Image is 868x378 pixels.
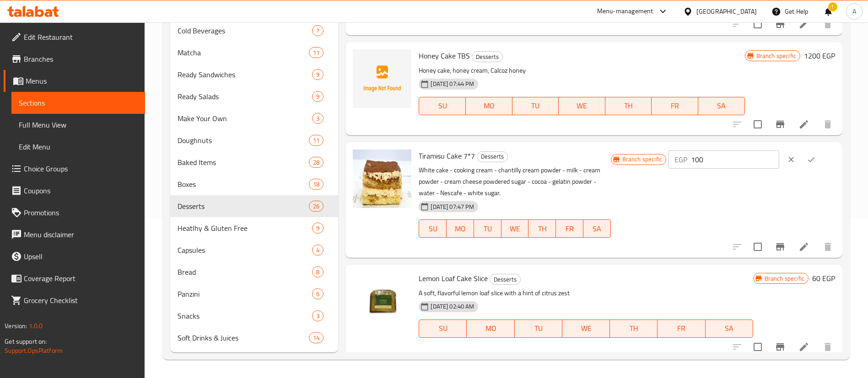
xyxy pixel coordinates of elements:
[801,149,821,170] button: ok
[312,113,323,124] div: items
[769,13,791,35] button: Branch-specific-item
[313,290,323,298] span: 6
[24,229,138,240] span: Menu disclaimer
[4,289,145,311] a: Grocery Checklist
[769,113,791,135] button: Branch-specific-item
[19,141,138,152] span: Edit Menu
[490,274,521,285] div: Desserts
[178,245,312,256] div: Capsules
[470,322,511,335] span: MO
[178,266,312,277] div: Bread
[427,302,478,311] span: [DATE] 02:40 AM
[178,157,309,168] span: Baked Items
[11,136,145,158] a: Edit Menu
[309,179,323,190] div: items
[423,222,443,235] span: SU
[312,310,323,321] div: items
[4,245,145,267] a: Upsell
[450,222,470,235] span: MO
[472,52,502,62] span: Desserts
[313,268,323,277] span: 8
[312,245,323,256] div: items
[852,6,856,16] span: A
[312,223,323,234] div: items
[698,97,745,115] button: SA
[309,47,323,58] div: items
[24,207,138,218] span: Promotions
[587,222,607,235] span: SA
[178,223,312,234] span: Heatlhy & Gluten Free
[24,163,138,174] span: Choice Groups
[709,322,749,335] span: SA
[5,335,47,347] span: Get support on:
[178,179,309,190] span: Boxes
[353,149,411,208] img: Tiramisu Cake 7*7
[178,332,309,343] span: Soft Drinks & Juices
[353,272,411,330] img: Lemon Loaf Cake Slice
[474,219,501,238] button: TU
[4,158,145,180] a: Choice Groups
[817,336,839,358] button: delete
[178,69,312,80] span: Ready Sandwiches
[419,149,475,163] span: Tiramisu Cake 7*7
[312,266,323,277] div: items
[309,334,323,342] span: 14
[798,341,809,352] a: Edit menu item
[419,319,467,338] button: SU
[170,261,338,283] div: Bread8
[24,53,138,64] span: Branches
[516,99,555,112] span: TU
[748,337,767,357] span: Select to update
[11,114,145,136] a: Full Menu View
[170,283,338,305] div: Panzini6
[562,319,610,338] button: WE
[691,150,779,169] input: Please enter price
[4,70,145,92] a: Menus
[24,32,138,43] span: Edit Restaurant
[427,80,478,88] span: [DATE] 07:44 PM
[518,322,559,335] span: TU
[817,236,839,258] button: delete
[4,48,145,70] a: Branches
[419,97,466,115] button: SU
[817,13,839,35] button: delete
[532,222,552,235] span: TH
[748,237,767,256] span: Select to update
[419,49,470,63] span: Honey Cake TBS
[605,97,652,115] button: TH
[419,287,753,299] p: A soft, flavorful lemon loaf slice with a hint of citrus zest
[170,85,338,107] div: Ready Salads9
[309,48,323,57] span: 11
[706,319,753,338] button: SA
[24,295,138,306] span: Grocery Checklist
[178,201,309,212] div: Desserts
[5,320,27,332] span: Version:
[466,97,512,115] button: MO
[781,149,801,170] button: clear
[559,97,605,115] button: WE
[170,64,338,85] div: Ready Sandwiches9
[309,158,323,167] span: 28
[313,27,323,35] span: 7
[798,241,809,252] a: Edit menu item
[178,310,312,321] span: Snacks
[19,97,138,108] span: Sections
[11,92,145,114] a: Sections
[170,217,338,239] div: Heatlhy & Gluten Free9
[312,288,323,299] div: items
[566,322,606,335] span: WE
[170,195,338,217] div: Desserts26
[661,322,701,335] span: FR
[313,224,323,233] span: 9
[26,75,138,86] span: Menus
[469,99,509,112] span: MO
[5,345,63,357] a: Support.OpsPlatform
[515,319,562,338] button: TU
[467,319,514,338] button: MO
[4,202,145,224] a: Promotions
[748,15,767,34] span: Select to update
[312,91,323,102] div: items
